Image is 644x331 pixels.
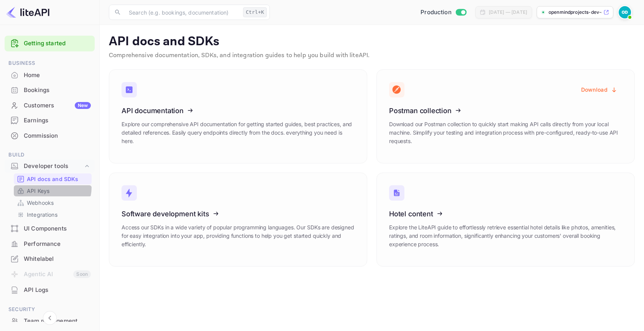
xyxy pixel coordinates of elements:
div: Bookings [24,86,91,95]
div: Switch to Sandbox mode [417,8,469,17]
p: Integrations [27,211,58,219]
a: UI Components [5,221,95,235]
p: API Keys [27,187,49,195]
a: Home [5,68,95,82]
div: Whitelabel [24,255,91,263]
button: Collapse navigation [43,311,57,325]
a: API documentationExplore our comprehensive API documentation for getting started guides, best pra... [109,69,367,163]
p: Access our SDKs in a wide variety of popular programming languages. Our SDKs are designed for eas... [122,223,355,249]
h3: API documentation [122,107,355,115]
div: CustomersNew [5,98,95,113]
input: Search (e.g. bookings, documentation) [124,5,240,20]
a: API docs and SDKs [17,175,89,183]
div: API docs and SDKs [14,173,92,184]
div: Performance [24,240,91,249]
a: Earnings [5,113,95,127]
p: API docs and SDKs [27,175,79,183]
div: Performance [5,237,95,252]
div: Team management [5,314,95,329]
a: Getting started [24,39,91,48]
div: Commission [5,128,95,143]
p: Download our Postman collection to quickly start making API calls directly from your local machin... [389,120,622,145]
div: Webhooks [14,197,92,208]
a: API Logs [5,283,95,297]
button: Download [577,82,622,97]
a: Webhooks [17,199,89,207]
div: UI Components [5,221,95,236]
div: [DATE] — [DATE] [489,9,527,16]
p: Explore our comprehensive API documentation for getting started guides, best practices, and detai... [122,120,355,145]
span: Security [5,305,95,314]
a: Performance [5,237,95,251]
a: Bookings [5,83,95,97]
div: Developer tools [24,162,83,171]
div: Commission [24,132,91,140]
div: Home [5,68,95,83]
span: Business [5,59,95,68]
div: Customers [24,101,91,110]
div: API Logs [5,283,95,298]
p: Webhooks [27,199,54,207]
span: Build [5,151,95,159]
p: openmindprojects-dev-q... [549,9,602,16]
div: New [75,102,91,109]
div: Ctrl+K [243,7,267,17]
h3: Hotel content [389,210,622,218]
a: CustomersNew [5,98,95,112]
a: Integrations [17,211,89,219]
img: OpenmindProjects Dev [619,6,631,18]
h3: Postman collection [389,107,622,115]
span: Production [421,8,452,17]
div: Home [24,71,91,80]
div: Integrations [14,209,92,220]
h3: Software development kits [122,210,355,218]
div: Developer tools [5,160,95,173]
p: Comprehensive documentation, SDKs, and integration guides to help you build with liteAPI. [109,51,635,60]
div: Getting started [5,36,95,51]
div: Earnings [5,113,95,128]
p: Explore the LiteAPI guide to effortlessly retrieve essential hotel details like photos, amenities... [389,223,622,249]
div: API Logs [24,286,91,295]
a: Whitelabel [5,252,95,266]
div: Bookings [5,83,95,98]
a: Software development kitsAccess our SDKs in a wide variety of popular programming languages. Our ... [109,173,367,267]
div: API Keys [14,185,92,196]
div: Whitelabel [5,252,95,267]
img: LiteAPI logo [6,6,49,18]
a: Team management [5,314,95,328]
div: UI Components [24,224,91,233]
div: Earnings [24,116,91,125]
a: Hotel contentExplore the LiteAPI guide to effortlessly retrieve essential hotel details like phot... [376,173,635,267]
a: API Keys [17,187,89,195]
div: Team management [24,317,91,326]
p: API docs and SDKs [109,34,635,49]
a: Commission [5,128,95,143]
